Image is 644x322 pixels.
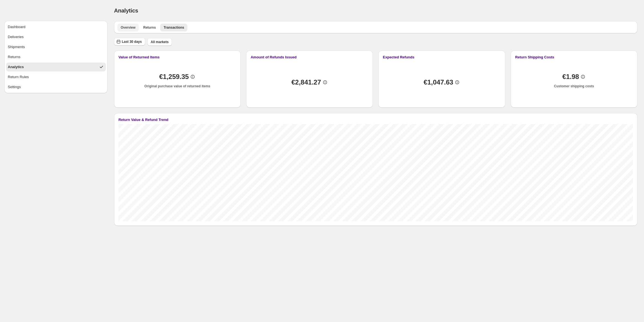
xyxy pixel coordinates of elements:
button: Shipments [6,43,106,51]
div: Dashboard [8,24,26,30]
span: €1.98 [562,74,579,80]
span: €1,259.35 [159,74,189,80]
button: Last 30 days [114,38,145,46]
div: Returns [8,54,21,60]
button: All markets [147,38,172,46]
span: Last 30 days [122,39,142,44]
div: Return Rules [8,74,29,80]
button: Return Rules [6,73,106,81]
span: Transactions [163,25,184,30]
button: Analytics [6,63,106,71]
span: Returns [143,25,156,30]
span: €1,047.63 [424,80,453,85]
button: Return Shipping Costs [515,55,633,59]
div: Settings [8,84,21,90]
button: Expected Refunds [383,55,500,59]
button: Settings [6,83,106,91]
span: All markets [151,40,169,44]
div: Shipments [8,44,25,50]
span: Overview [121,25,135,30]
span: Analytics [114,8,138,14]
button: Returns [6,53,106,61]
button: Dashboard [6,23,106,31]
button: Value of Returned Items [119,55,236,59]
p: Customer shipping costs [554,84,594,88]
button: Amount of Refunds Issued [251,55,368,59]
button: Deliveries [6,33,106,41]
span: €2,841.27 [291,80,321,85]
p: Original purchase value of returned items [144,84,210,88]
div: Deliveries [8,34,24,40]
div: Analytics [8,64,24,70]
button: Return Value & Refund Trend [119,118,633,122]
